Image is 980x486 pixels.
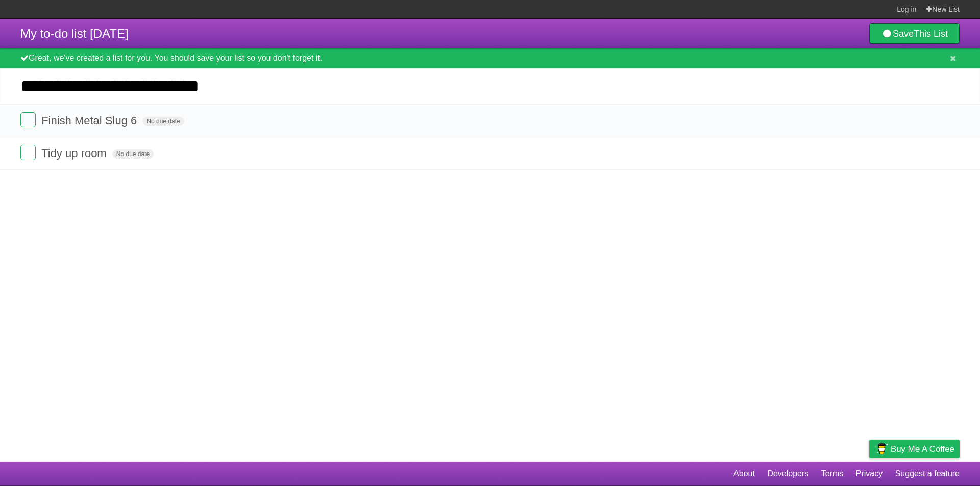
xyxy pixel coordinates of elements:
span: My to-do list [DATE] [20,27,129,40]
b: This List [914,29,948,39]
label: Done [20,145,36,160]
img: Buy me a coffee [874,440,888,457]
span: No due date [142,117,184,126]
a: Buy me a coffee [869,440,960,458]
span: No due date [112,149,154,159]
a: About [733,464,755,483]
a: Terms [821,464,844,483]
a: Developers [767,464,808,483]
span: Finish Metal Slug 6 [41,114,139,127]
span: Tidy up room [41,147,109,160]
a: Suggest a feature [895,464,960,483]
span: Buy me a coffee [891,440,954,458]
label: Done [20,112,36,127]
a: Privacy [856,464,883,483]
a: SaveThis List [869,23,960,44]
